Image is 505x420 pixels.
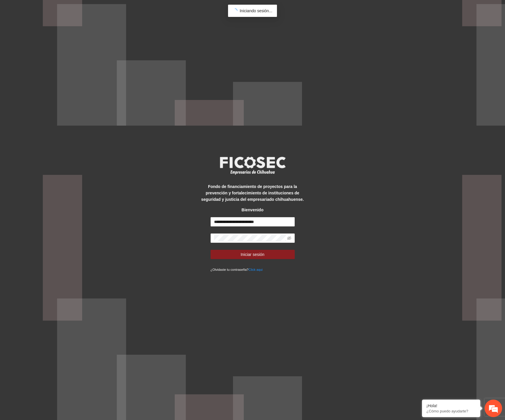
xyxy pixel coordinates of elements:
span: loading [233,8,237,13]
div: ¡Hola! [426,403,476,408]
strong: Bienvenido [241,208,263,212]
button: Iniciar sesión [211,250,295,259]
p: ¿Cómo puedo ayudarte? [426,409,476,413]
span: Iniciando sesión... [240,8,272,13]
span: Iniciar sesión [241,251,264,258]
strong: Fondo de financiamiento de proyectos para la prevención y fortalecimiento de instituciones de seg... [201,184,304,202]
a: Click aqui [248,268,263,271]
span: eye-invisible [287,236,291,240]
small: ¿Olvidaste tu contraseña? [211,268,263,271]
img: logo [216,155,289,176]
